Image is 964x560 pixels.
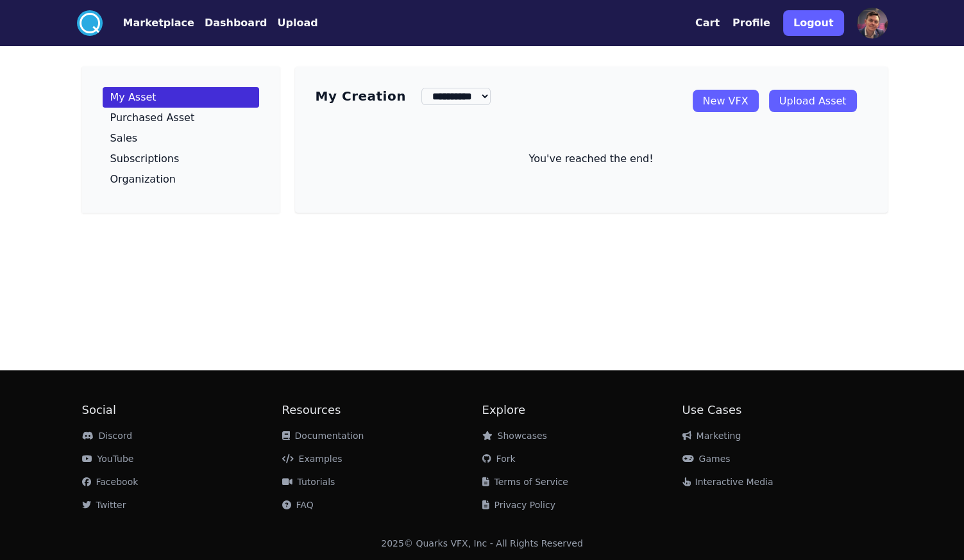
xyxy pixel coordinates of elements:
[783,5,844,41] a: Logout
[482,454,516,464] a: Fork
[110,154,180,164] p: Subscriptions
[277,15,317,31] button: Upload
[282,431,364,441] a: Documentation
[82,477,139,487] a: Facebook
[682,454,731,464] a: Games
[110,113,195,123] p: Purchased Asset
[282,500,314,510] a: FAQ
[316,87,406,105] h3: My Creation
[82,500,126,510] a: Twitter
[482,500,555,510] a: Privacy Policy
[282,454,342,464] a: Examples
[769,90,857,112] a: Upload Asset
[103,87,259,108] a: My Asset
[110,174,176,185] p: Organization
[205,15,267,31] button: Dashboard
[103,108,259,128] a: Purchased Asset
[783,10,844,36] button: Logout
[482,401,682,419] h2: Explore
[282,401,482,419] h2: Resources
[103,149,259,169] a: Subscriptions
[103,15,194,31] a: Marketplace
[682,401,883,419] h2: Use Cases
[857,8,888,38] img: profile
[732,15,770,31] button: Profile
[123,15,194,31] button: Marketplace
[682,431,741,441] a: Marketing
[482,477,568,487] a: Terms of Service
[482,431,547,441] a: Showcases
[695,15,720,31] button: Cart
[316,151,867,167] p: You've reached the end!
[82,454,134,464] a: YouTube
[110,92,156,103] p: My Asset
[110,133,138,144] p: Sales
[381,537,583,550] div: 2025 © Quarks VFX, Inc - All Rights Reserved
[82,401,282,419] h2: Social
[103,169,259,190] a: Organization
[194,15,267,31] a: Dashboard
[267,15,317,31] a: Upload
[682,477,774,487] a: Interactive Media
[693,90,759,112] a: New VFX
[282,477,335,487] a: Tutorials
[82,431,133,441] a: Discord
[103,128,259,149] a: Sales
